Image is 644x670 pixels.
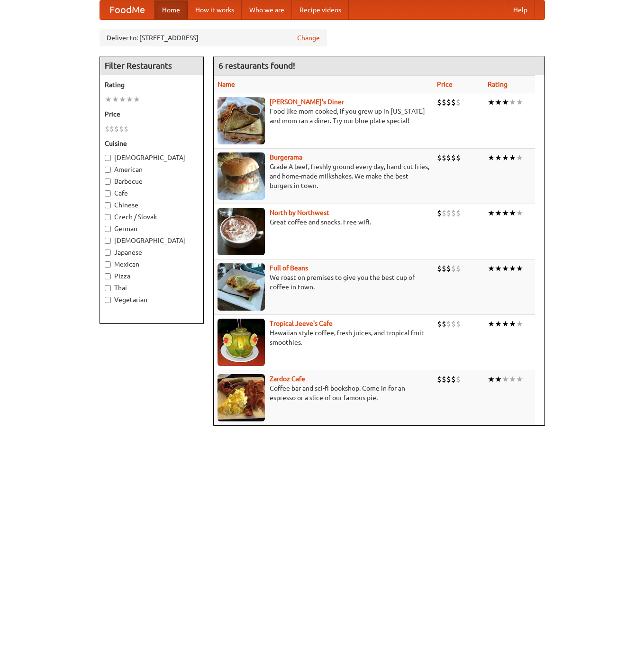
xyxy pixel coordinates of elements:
[218,217,429,227] p: Great coffee and snacks. Free wifi.
[105,155,111,161] input: [DEMOGRAPHIC_DATA]
[105,259,199,269] label: Mexican
[133,94,140,105] li: ★
[442,97,446,107] li: $
[105,153,199,162] label: [DEMOGRAPHIC_DATA]
[292,0,349,19] a: Recipe videos
[495,319,502,329] li: ★
[456,152,461,163] li: $
[446,319,451,329] li: $
[516,263,523,274] li: ★
[218,273,429,292] p: We roast on premises to give you the best cup of coffee in town.
[442,319,446,329] li: $
[105,139,199,148] h5: Cuisine
[105,109,199,119] h5: Price
[105,236,199,245] label: [DEMOGRAPHIC_DATA]
[105,80,199,89] h5: Rating
[509,97,516,107] li: ★
[218,374,265,421] img: zardoz.jpg
[437,208,442,218] li: $
[488,152,495,163] li: ★
[100,56,203,75] h4: Filter Restaurants
[105,238,111,244] input: [DEMOGRAPHIC_DATA]
[488,80,508,88] a: Rating
[105,202,111,208] input: Chinese
[516,208,523,218] li: ★
[442,208,446,218] li: $
[488,97,495,107] li: ★
[297,33,320,43] a: Change
[456,319,461,329] li: $
[105,261,111,268] input: Mexican
[154,0,188,19] a: Home
[218,97,265,144] img: sallys.jpg
[270,153,302,161] b: Burgerama
[218,263,265,311] img: beans.jpg
[105,271,199,281] label: Pizza
[126,94,133,105] li: ★
[437,374,442,384] li: $
[488,263,495,274] li: ★
[105,177,199,186] label: Barbecue
[488,208,495,218] li: ★
[270,264,308,272] a: Full of Beans
[509,152,516,163] li: ★
[105,283,199,293] label: Thai
[495,263,502,274] li: ★
[516,152,523,163] li: ★
[488,374,495,384] li: ★
[218,328,429,347] p: Hawaiian style coffee, fresh juices, and tropical fruit smoothies.
[437,97,442,107] li: $
[218,208,265,255] img: north.jpg
[242,0,292,19] a: Who we are
[270,375,305,383] a: Zardoz Cafe
[509,319,516,329] li: ★
[109,124,114,134] li: $
[495,374,502,384] li: ★
[437,80,453,88] a: Price
[105,165,199,174] label: American
[451,97,456,107] li: $
[105,124,109,134] li: $
[451,208,456,218] li: $
[119,94,126,105] li: ★
[105,297,111,303] input: Vegetarian
[105,190,111,197] input: Cafe
[502,374,509,384] li: ★
[218,384,429,402] p: Coffee bar and sci-fi bookshop. Come in for an espresso or a slice of our famous pie.
[442,152,446,163] li: $
[112,94,119,105] li: ★
[451,263,456,274] li: $
[502,152,509,163] li: ★
[516,319,523,329] li: ★
[502,208,509,218] li: ★
[100,29,327,46] div: Deliver to: [STREET_ADDRESS]
[105,94,112,105] li: ★
[270,209,329,216] a: North by Northwest
[270,320,333,327] a: Tropical Jeeve's Cafe
[495,97,502,107] li: ★
[124,124,128,134] li: $
[446,97,451,107] li: $
[105,250,111,256] input: Japanese
[456,374,461,384] li: $
[437,152,442,163] li: $
[105,188,199,198] label: Cafe
[442,374,446,384] li: $
[446,374,451,384] li: $
[506,0,535,19] a: Help
[105,273,111,279] input: Pizza
[105,179,111,185] input: Barbecue
[105,214,111,220] input: Czech / Slovak
[446,152,451,163] li: $
[218,319,265,366] img: jeeves.jpg
[100,0,154,19] a: FoodMe
[495,208,502,218] li: ★
[218,107,429,125] p: Food like mom cooked, if you grew up in [US_STATE] and mom ran a diner. Try our blue plate special!
[502,263,509,274] li: ★
[270,98,344,106] b: [PERSON_NAME]'s Diner
[446,263,451,274] li: $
